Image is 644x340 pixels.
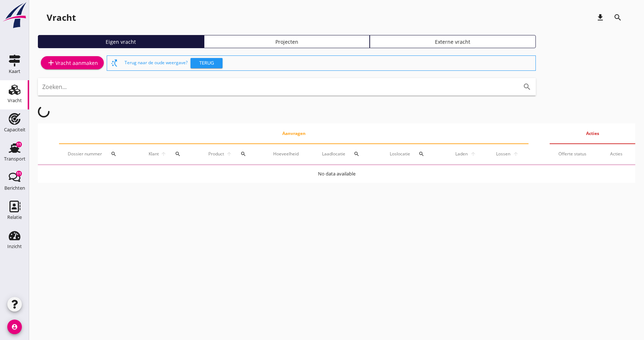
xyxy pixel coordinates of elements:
[160,151,168,157] i: arrow_upward
[354,151,360,157] i: search
[7,215,22,220] div: Relatie
[38,35,204,48] a: Eigen vracht
[16,171,22,177] div: 11
[111,151,117,157] i: search
[4,186,25,190] div: Berichten
[322,145,372,163] div: Laadlocatie
[4,157,25,161] div: Transport
[373,38,533,46] div: Externe vracht
[47,12,76,23] div: Vracht
[550,123,635,144] th: Acties
[8,98,22,103] div: Vracht
[207,38,367,46] div: Projecten
[240,151,246,157] i: search
[47,58,55,67] i: add
[495,151,511,157] span: Lossen
[7,244,22,249] div: Inzicht
[7,320,22,334] i: account_circle
[175,151,181,157] i: search
[9,69,20,74] div: Kaart
[523,82,531,91] i: search
[596,13,605,22] i: download
[110,59,119,67] i: switch_access_shortcut
[610,151,627,157] div: Acties
[42,81,511,93] input: Zoeken...
[41,56,104,69] a: Vracht aanmaken
[47,58,98,67] div: Vracht aanmaken
[191,58,223,68] button: Terug
[225,151,233,157] i: arrow_upward
[68,145,130,163] div: Dossier nummer
[207,151,225,157] span: Product
[469,151,478,157] i: arrow_upward
[4,127,25,132] div: Capaciteit
[204,35,370,48] a: Projecten
[1,2,28,29] img: logo-small.a267ee39.svg
[41,38,201,46] div: Eigen vracht
[511,151,520,157] i: arrow_upward
[125,56,533,70] div: Terug naar de oude weergave?
[613,13,622,22] i: search
[370,35,536,48] a: Externe vracht
[16,142,22,147] div: 11
[193,59,220,67] div: Terug
[454,151,469,157] span: Laden
[558,151,593,157] div: Offerte status
[148,151,160,157] span: Klant
[38,165,635,183] td: No data available
[390,145,437,163] div: Loslocatie
[273,151,305,157] div: Hoeveelheid
[419,151,424,157] i: search
[59,123,529,144] th: Aanvragen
